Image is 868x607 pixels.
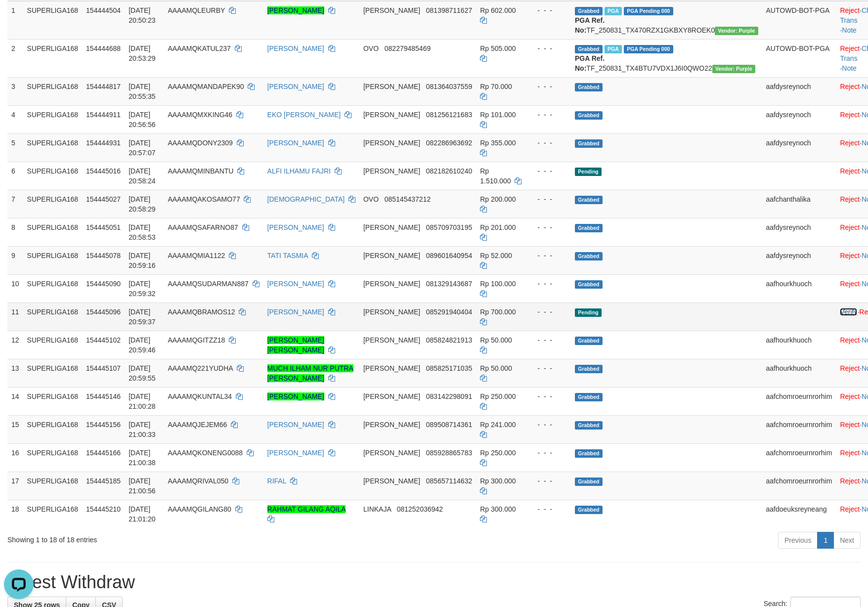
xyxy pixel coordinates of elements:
[762,500,836,528] td: aafdoeuksreyneang
[168,505,231,513] span: AAAAMQGILANG80
[267,83,324,90] a: [PERSON_NAME]
[762,331,836,359] td: aafhourkhuoch
[480,280,516,288] span: Rp 100.000
[7,472,23,500] td: 17
[168,139,233,147] span: AAAAMQDONY2309
[842,26,857,34] a: Note
[363,364,420,372] span: [PERSON_NAME]
[129,421,156,438] span: [DATE] 21:00:33
[840,336,860,344] a: Reject
[363,336,420,344] span: [PERSON_NAME]
[129,6,156,24] span: [DATE] 20:50:23
[480,449,516,457] span: Rp 250.000
[86,195,121,203] span: 154445027
[762,443,836,472] td: aafchomroeurnrorhim
[480,477,516,485] span: Rp 300.000
[23,190,83,218] td: SUPERLIGA168
[23,105,83,133] td: SUPERLIGA168
[86,392,121,400] span: 154445146
[168,44,230,52] span: AAAAMQKATUL237
[267,392,324,400] a: [PERSON_NAME]
[426,336,472,344] span: Copy 085824821913 to clipboard
[575,308,602,317] span: Pending
[23,246,83,274] td: SUPERLIGA168
[762,472,836,500] td: aafchomroeurnrorhim
[363,392,420,400] span: [PERSON_NAME]
[86,280,121,288] span: 154445090
[86,364,121,372] span: 154445107
[168,364,233,372] span: AAAAMQ221YUDHA
[168,111,232,119] span: AAAAMQMXKING46
[168,392,232,400] span: AAAAMQKUNTAL34
[23,303,83,331] td: SUPERLIGA168
[7,443,23,472] td: 16
[480,223,516,231] span: Rp 201.000
[529,279,567,289] div: - - -
[817,532,834,549] a: 1
[86,6,121,14] span: 154444504
[7,415,23,443] td: 15
[575,111,603,120] span: Grabbed
[529,5,567,15] div: - - -
[7,274,23,303] td: 10
[762,246,836,274] td: aafdysreynoch
[529,335,567,345] div: - - -
[86,477,121,485] span: 154445185
[762,387,836,415] td: aafchomroeurnrorhim
[7,387,23,415] td: 14
[575,16,605,34] b: PGA Ref. No:
[575,393,603,401] span: Grabbed
[4,4,34,34] button: Open LiveChat chat widget
[575,54,605,72] b: PGA Ref. No:
[86,421,121,429] span: 154445156
[23,387,83,415] td: SUPERLIGA168
[129,308,156,326] span: [DATE] 20:59:37
[529,420,567,430] div: - - -
[23,133,83,162] td: SUPERLIGA168
[840,364,860,372] a: Reject
[168,252,225,260] span: AAAAMQMIA1122
[23,415,83,443] td: SUPERLIGA168
[168,449,243,457] span: AAAAMQKONENG0088
[7,133,23,162] td: 5
[529,476,567,486] div: - - -
[840,477,860,485] a: Reject
[129,280,156,298] span: [DATE] 20:59:32
[840,139,860,147] a: Reject
[575,280,603,289] span: Grabbed
[86,336,121,344] span: 154445102
[529,363,567,373] div: - - -
[480,139,516,147] span: Rp 355.000
[168,280,248,288] span: AAAAMQSUDARMAN887
[480,195,516,203] span: Rp 200.000
[23,39,83,77] td: SUPERLIGA168
[23,331,83,359] td: SUPERLIGA168
[385,44,431,52] span: Copy 082279485469 to clipboard
[385,195,431,203] span: Copy 085145437212 to clipboard
[363,44,379,52] span: OVO
[363,111,420,119] span: [PERSON_NAME]
[426,308,472,316] span: Copy 085291940404 to clipboard
[267,336,324,354] a: [PERSON_NAME] [PERSON_NAME]
[129,223,156,241] span: [DATE] 20:58:53
[529,82,567,91] div: - - -
[529,194,567,204] div: - - -
[7,303,23,331] td: 11
[129,252,156,269] span: [DATE] 20:59:16
[363,167,420,175] span: [PERSON_NAME]
[426,167,472,175] span: Copy 082182610240 to clipboard
[840,195,860,203] a: Reject
[168,195,240,203] span: AAAAMQAKOSAMO77
[529,222,567,232] div: - - -
[426,392,472,400] span: Copy 083142298091 to clipboard
[129,364,156,382] span: [DATE] 20:59:55
[762,190,836,218] td: aafchanthalika
[168,421,227,429] span: AAAAMQJEJEM66
[129,167,156,185] span: [DATE] 20:58:24
[23,359,83,387] td: SUPERLIGA168
[529,251,567,260] div: - - -
[840,111,860,119] a: Reject
[840,44,860,52] a: Reject
[840,308,857,316] a: Verify
[480,167,511,185] span: Rp 1.510.000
